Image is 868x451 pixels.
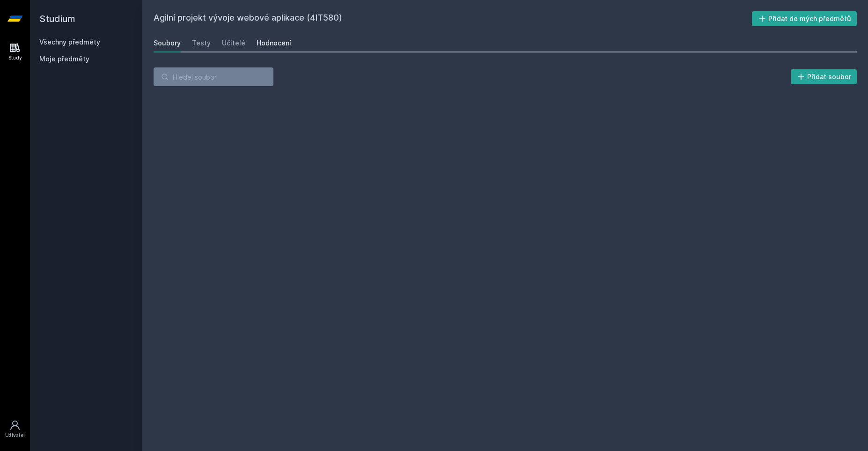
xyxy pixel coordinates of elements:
[2,415,28,444] a: Uživatel
[257,38,291,48] div: Hodnocení
[222,34,245,52] a: Učitelé
[791,69,857,84] button: Přidat soubor
[154,67,273,86] input: Hledej soubor
[752,11,857,26] button: Přidat do mých předmětů
[2,37,28,66] a: Study
[5,432,25,439] div: Uživatel
[257,34,291,52] a: Hodnocení
[8,54,22,61] div: Study
[39,38,100,46] a: Všechny předměty
[192,38,211,48] div: Testy
[154,11,752,26] h2: Agilní projekt vývoje webové aplikace (4IT580)
[222,38,245,48] div: Učitelé
[192,34,211,52] a: Testy
[154,34,181,52] a: Soubory
[154,38,181,48] div: Soubory
[39,54,89,64] span: Moje předměty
